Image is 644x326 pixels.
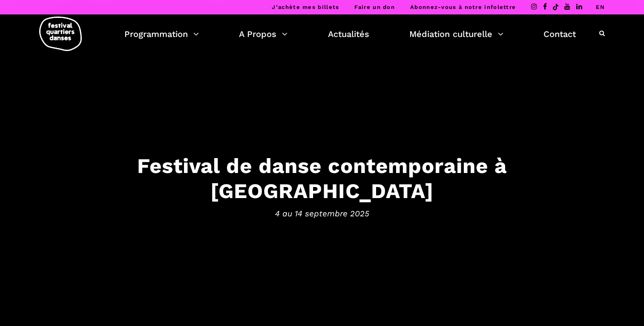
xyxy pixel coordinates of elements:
a: Programmation [124,27,199,41]
a: Contact [543,27,576,41]
h3: Festival de danse contemporaine à [GEOGRAPHIC_DATA] [58,153,586,203]
img: logo-fqd-med [39,17,82,51]
a: EN [596,4,605,10]
a: Actualités [328,27,369,41]
a: Abonnez-vous à notre infolettre [410,4,516,10]
span: 4 au 14 septembre 2025 [58,207,586,220]
a: A Propos [239,27,287,41]
a: J’achète mes billets [272,4,339,10]
a: Médiation culturelle [409,27,503,41]
a: Faire un don [354,4,395,10]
